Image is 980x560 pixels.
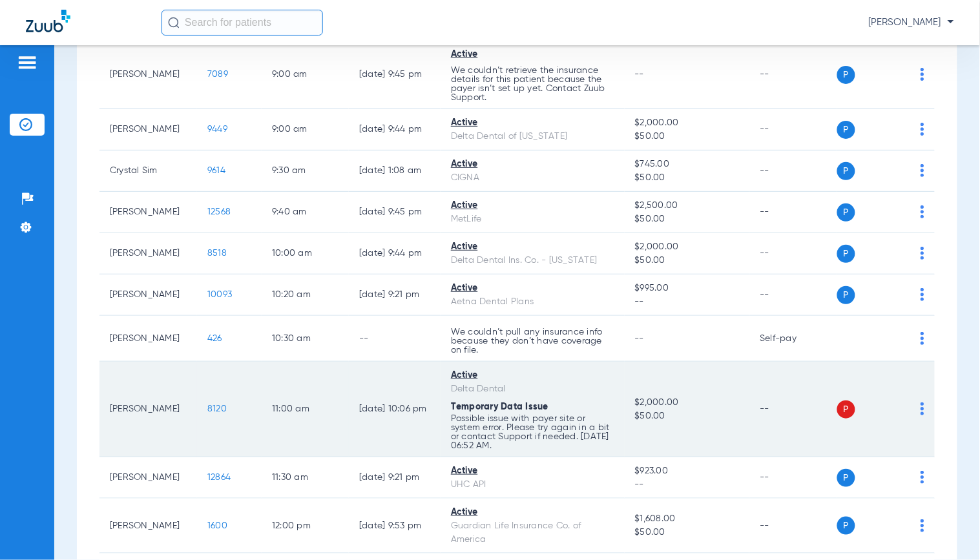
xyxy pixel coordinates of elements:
td: [DATE] 9:21 PM [349,275,441,316]
div: Active [451,282,614,295]
img: Zuub Logo [26,10,70,32]
div: Active [451,158,614,171]
div: Active [451,464,614,478]
div: Active [451,48,614,61]
td: [PERSON_NAME] [99,41,197,109]
td: [DATE] 9:21 PM [349,457,441,499]
div: CIGNA [451,171,614,185]
span: -- [635,478,740,492]
span: P [837,286,855,304]
span: -- [635,334,645,343]
td: [PERSON_NAME] [99,109,197,150]
td: [PERSON_NAME] [99,233,197,275]
span: 10093 [207,290,232,299]
span: P [837,245,855,263]
span: $50.00 [635,526,740,539]
span: $1,608.00 [635,512,740,526]
span: P [837,400,855,419]
td: [DATE] 9:44 PM [349,233,441,275]
td: [PERSON_NAME] [99,499,197,554]
td: [DATE] 1:08 AM [349,150,441,192]
td: -- [749,192,837,233]
span: P [837,121,855,139]
td: -- [749,109,837,150]
span: $50.00 [635,130,740,143]
td: -- [749,362,837,457]
div: Delta Dental Ins. Co. - [US_STATE] [451,254,614,267]
td: [PERSON_NAME] [99,275,197,316]
div: UHC API [451,478,614,492]
td: -- [749,499,837,554]
img: group-dot-blue.svg [921,402,924,415]
img: group-dot-blue.svg [921,123,924,136]
td: [PERSON_NAME] [99,316,197,362]
td: 9:30 AM [262,150,349,192]
span: 8120 [207,404,227,413]
td: -- [749,150,837,192]
img: group-dot-blue.svg [921,247,924,260]
td: [DATE] 10:06 PM [349,362,441,457]
td: [DATE] 9:45 PM [349,41,441,109]
img: hamburger-icon [17,55,37,70]
span: $50.00 [635,254,740,267]
span: $50.00 [635,213,740,226]
td: 10:30 AM [262,316,349,362]
span: 7089 [207,70,228,79]
td: 11:00 AM [262,362,349,457]
span: $2,500.00 [635,199,740,213]
span: P [837,66,855,84]
td: [PERSON_NAME] [99,362,197,457]
span: 9614 [207,166,225,175]
span: $995.00 [635,282,740,295]
img: group-dot-blue.svg [921,471,924,484]
td: 10:00 AM [262,233,349,275]
input: Search for patients [162,10,323,36]
div: Active [451,116,614,130]
span: -- [635,295,740,309]
div: Active [451,506,614,519]
span: P [837,162,855,180]
img: group-dot-blue.svg [921,205,924,218]
td: [PERSON_NAME] [99,457,197,499]
td: Crystal Sim [99,150,197,192]
td: 9:00 AM [262,41,349,109]
span: $2,000.00 [635,396,740,410]
td: -- [749,233,837,275]
span: Temporary Data Issue [451,402,548,411]
img: group-dot-blue.svg [921,332,924,345]
td: Self-pay [749,316,837,362]
span: 9449 [207,125,227,134]
div: Chat Widget [915,498,980,560]
span: $745.00 [635,158,740,171]
p: Possible issue with payer site or system error. Please try again in a bit or contact Support if n... [451,414,614,450]
span: 426 [207,334,222,343]
p: We couldn’t retrieve the insurance details for this patient because the payer isn’t set up yet. C... [451,66,614,102]
td: [DATE] 9:45 PM [349,192,441,233]
td: -- [349,316,441,362]
td: [PERSON_NAME] [99,192,197,233]
img: group-dot-blue.svg [921,164,924,177]
span: [PERSON_NAME] [869,16,954,29]
span: $50.00 [635,171,740,185]
div: Delta Dental of [US_STATE] [451,130,614,143]
td: [DATE] 9:53 PM [349,499,441,554]
span: 12864 [207,473,231,482]
span: $50.00 [635,410,740,423]
div: MetLife [451,213,614,226]
td: 12:00 PM [262,499,349,554]
div: Active [451,199,614,213]
span: 12568 [207,207,231,216]
div: Guardian Life Insurance Co. of America [451,519,614,546]
td: -- [749,457,837,499]
td: [DATE] 9:44 PM [349,109,441,150]
span: -- [635,70,645,79]
span: P [837,469,855,487]
p: We couldn’t pull any insurance info because they don’t have coverage on file. [451,327,614,355]
span: P [837,517,855,535]
td: 11:30 AM [262,457,349,499]
td: 9:00 AM [262,109,349,150]
span: $2,000.00 [635,240,740,254]
div: Aetna Dental Plans [451,295,614,309]
span: 8518 [207,249,227,258]
span: $2,000.00 [635,116,740,130]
